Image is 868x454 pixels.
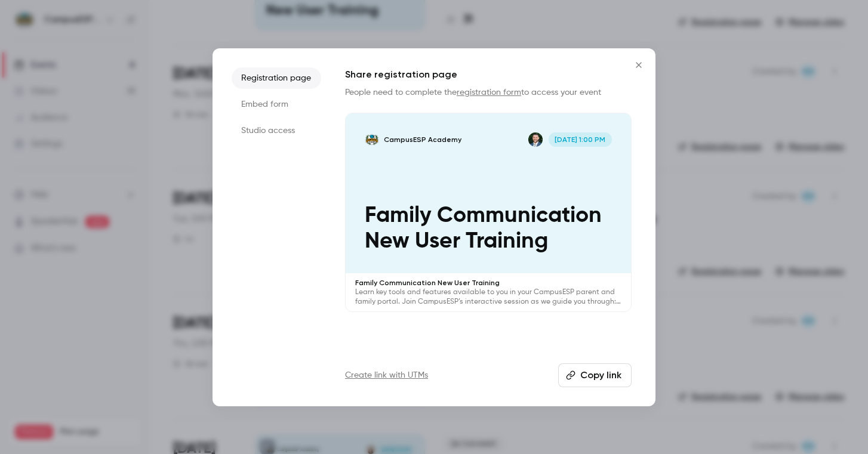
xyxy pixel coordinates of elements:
img: Albert Perera [528,132,543,147]
p: CampusESP Academy [384,135,461,144]
p: Family Communication New User Training [365,203,612,255]
p: People need to complete the to access your event [345,87,632,98]
h1: Share registration page [345,67,632,82]
img: Family Communication New User Training [365,132,379,147]
button: Close [627,53,651,77]
li: Studio access [232,120,321,141]
p: Learn key tools and features available to you in your CampusESP parent and family portal. Join Ca... [355,288,621,307]
a: Create link with UTMs [345,369,428,381]
a: registration form [457,88,521,97]
a: Family Communication New User TrainingCampusESP AcademyAlbert Perera[DATE] 1:00 PMFamily Communic... [345,113,632,313]
span: [DATE] 1:00 PM [549,132,612,147]
p: Family Communication New User Training [355,278,621,288]
li: Registration page [232,67,321,89]
li: Embed form [232,94,321,115]
button: Copy link [558,363,632,387]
